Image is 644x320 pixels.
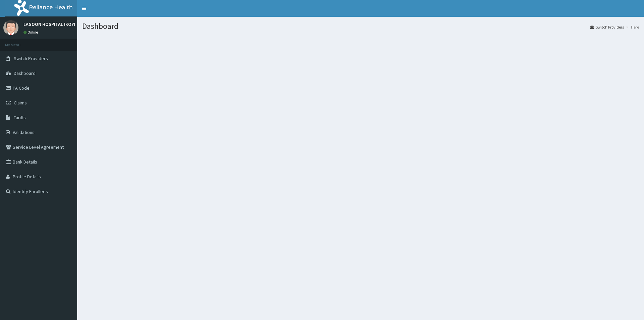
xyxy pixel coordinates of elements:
[14,70,36,76] span: Dashboard
[14,115,26,121] span: Tariffs
[14,55,48,61] span: Switch Providers
[590,24,624,30] a: Switch Providers
[3,20,18,35] img: User Image
[23,22,75,27] p: LAGOON HOSPITAL IKOYI
[625,24,639,30] li: Here
[14,100,27,106] span: Claims
[82,22,639,31] h1: Dashboard
[23,30,40,35] a: Online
